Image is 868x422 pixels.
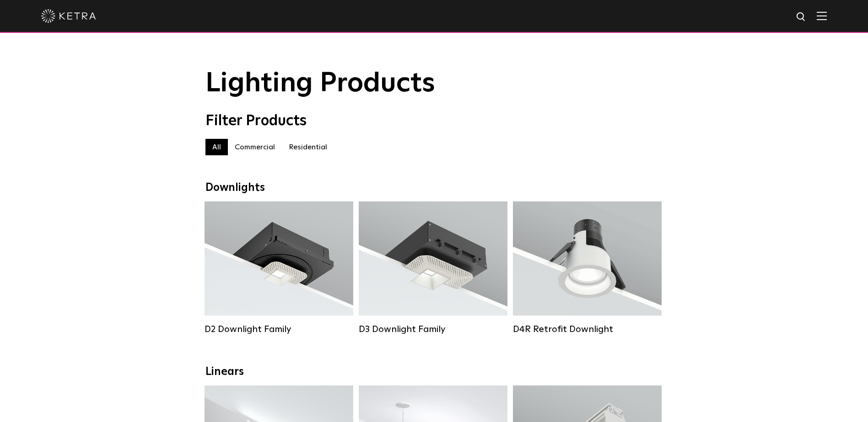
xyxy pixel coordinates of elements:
div: Linears [205,365,663,379]
div: Filter Products [205,112,663,130]
label: Commercial [228,139,282,155]
img: search icon [796,11,807,23]
div: D3 Downlight Family [359,324,507,335]
div: D4R Retrofit Downlight [513,324,662,335]
img: ketra-logo-2019-white [41,9,96,23]
img: Hamburger%20Nav.svg [817,11,827,20]
div: D2 Downlight Family [205,324,353,335]
a: D4R Retrofit Downlight Lumen Output:800Colors:White / BlackBeam Angles:15° / 25° / 40° / 60°Watta... [513,201,662,335]
a: D2 Downlight Family Lumen Output:1200Colors:White / Black / Gloss Black / Silver / Bronze / Silve... [205,201,353,335]
label: All [205,139,228,155]
span: Lighting Products [205,70,435,97]
div: Downlights [205,181,663,195]
a: D3 Downlight Family Lumen Output:700 / 900 / 1100Colors:White / Black / Silver / Bronze / Paintab... [359,201,507,335]
label: Residential [282,139,334,155]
